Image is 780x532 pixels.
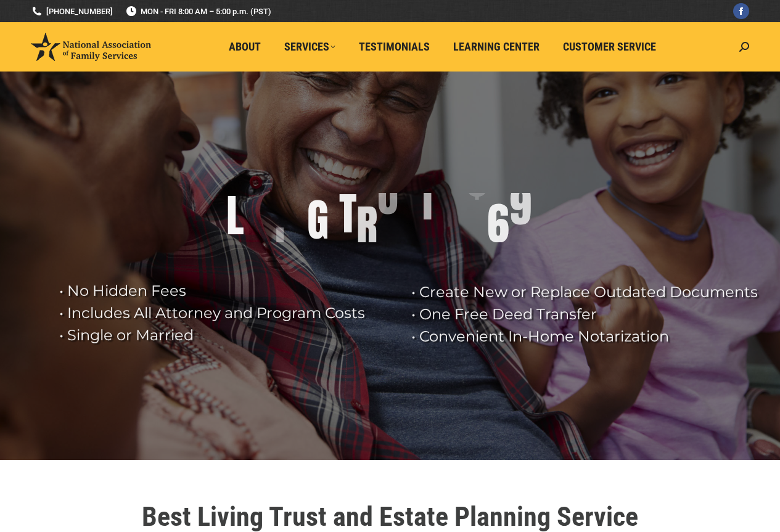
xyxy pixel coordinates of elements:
[359,40,430,54] span: Testimonials
[509,181,532,231] div: 9
[377,171,398,220] div: U
[554,35,665,59] a: Customer Service
[275,223,285,272] div: I
[284,40,335,54] span: Services
[563,40,656,54] span: Customer Service
[419,176,436,226] div: T
[487,199,509,248] div: 6
[339,189,356,239] div: T
[445,35,548,59] a: Learning Center
[411,281,769,348] rs-layer: • Create New or Replace Outdated Documents • One Free Deed Transfer • Convenient In-Home Notariza...
[31,6,113,17] a: [PHONE_NUMBER]
[125,6,271,17] span: MON - FRI 8:00 AM – 5:00 p.m. (PST)
[220,35,269,59] a: About
[356,202,377,251] div: R
[226,191,244,240] div: L
[59,280,396,346] rs-layer: • No Hidden Fees • Includes All Attorney and Program Costs • Single or Married
[229,40,261,54] span: About
[45,503,736,530] h1: Best Living Trust and Estate Planning Service
[733,3,749,19] a: Facebook page opens in new window
[467,154,487,203] div: $
[31,33,151,61] img: National Association of Family Services
[350,35,438,59] a: Testimonials
[453,40,540,54] span: Learning Center
[307,195,329,245] div: G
